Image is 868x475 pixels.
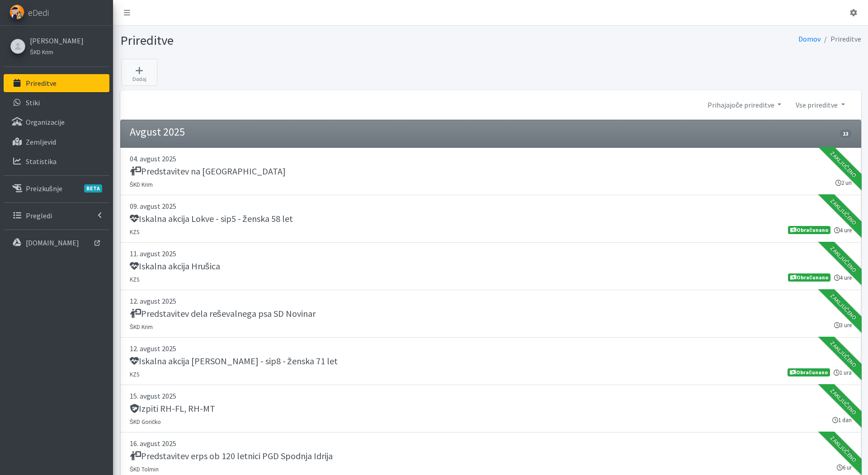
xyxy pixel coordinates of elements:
[120,195,861,243] a: 09. avgust 2025 Iskalna akcija Lokve - sip5 - ženska 58 let KZS 4 ure Obračunano Zaključeno
[840,130,851,138] span: 13
[26,211,52,220] p: Pregledi
[788,368,830,376] span: Obračunano
[130,153,852,164] p: 04. avgust 2025
[4,113,109,131] a: Organizacije
[130,371,139,378] small: KZS
[26,79,57,88] p: Prireditve
[121,59,157,86] a: Dodaj
[120,33,487,48] h1: Prireditve
[130,418,161,425] small: ŠKD Goričko
[30,48,53,56] small: ŠKD Krim
[788,96,852,114] a: Vse prireditve
[130,343,852,354] p: 12. avgust 2025
[26,137,56,146] p: Zemljevid
[130,323,153,330] small: ŠKD Krim
[30,35,84,46] a: [PERSON_NAME]
[26,98,40,107] p: Stiki
[130,276,139,283] small: KZS
[130,308,316,319] h5: Predstavitev dela reševalnega psa SD Novinar
[9,5,24,19] img: eDedi
[26,157,57,166] p: Statistika
[4,133,109,151] a: Zemljevid
[130,261,220,272] h5: Iskalna akcija Hrušica
[120,243,861,290] a: 11. avgust 2025 Iskalna akcija Hrušica KZS 4 ure Obračunano Zaključeno
[130,466,159,473] small: ŠKD Tolmin
[130,248,852,259] p: 11. avgust 2025
[130,166,286,177] h5: Predstavitev na [GEOGRAPHIC_DATA]
[130,451,333,461] h5: Predstavitev erps ob 120 letnici PGD Spodnja Idrija
[788,273,830,282] span: Obračunano
[26,238,79,247] p: [DOMAIN_NAME]
[4,179,109,198] a: PreizkušnjeBETA
[4,74,109,92] a: Prireditve
[4,152,109,170] a: Statistika
[130,213,293,224] h5: Iskalna akcija Lokve - sip5 - ženska 58 let
[821,33,861,46] li: Prireditve
[130,403,215,414] h5: Izpiti RH-FL, RH-MT
[84,184,102,193] span: BETA
[4,207,109,225] a: Pregledi
[130,356,338,367] h5: Iskalna akcija [PERSON_NAME] - sip8 - ženska 71 let
[130,228,139,235] small: KZS
[130,438,852,449] p: 16. avgust 2025
[26,184,62,193] p: Preizkušnje
[28,6,49,19] span: eDedi
[788,226,830,234] span: Obračunano
[120,290,861,338] a: 12. avgust 2025 Predstavitev dela reševalnega psa SD Novinar ŠKD Krim 3 ure Zaključeno
[798,34,821,43] a: Domov
[130,296,852,306] p: 12. avgust 2025
[120,338,861,385] a: 12. avgust 2025 Iskalna akcija [PERSON_NAME] - sip8 - ženska 71 let KZS 1 ura Obračunano Zaključeno
[130,201,852,212] p: 09. avgust 2025
[4,234,109,252] a: [DOMAIN_NAME]
[120,148,861,195] a: 04. avgust 2025 Predstavitev na [GEOGRAPHIC_DATA] ŠKD Krim 2 uri Zaključeno
[130,390,852,401] p: 15. avgust 2025
[4,94,109,112] a: Stiki
[120,385,861,433] a: 15. avgust 2025 Izpiti RH-FL, RH-MT ŠKD Goričko 1 dan Zaključeno
[130,126,185,139] h4: Avgust 2025
[30,46,84,57] a: ŠKD Krim
[130,181,153,188] small: ŠKD Krim
[26,118,65,127] p: Organizacije
[700,96,788,114] a: Prihajajoče prireditve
